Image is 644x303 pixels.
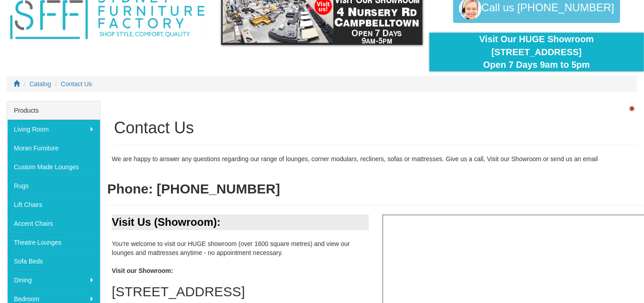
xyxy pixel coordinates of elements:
[7,101,100,120] div: Products
[61,80,92,88] a: Contact Us
[7,233,100,252] a: Theatre Lounges
[7,271,100,290] a: Dining
[7,158,100,176] a: Custom Made Lounges
[7,120,100,139] a: Living Room
[107,154,644,163] div: We are happy to answer any questions regarding our range of lounges, corner modulars, recliners, ...
[112,215,369,230] div: Visit Us (Showroom):
[107,181,280,196] b: Phone: [PHONE_NUMBER]
[436,33,637,71] div: Visit Our HUGE Showroom [STREET_ADDRESS] Open 7 Days 9am to 5pm
[7,214,100,233] a: Accent Chairs
[114,119,637,137] h1: Contact Us
[7,252,100,271] a: Sofa Beds
[7,139,100,158] a: Moran Furniture
[7,176,100,195] a: Rugs
[112,284,369,299] h2: [STREET_ADDRESS]
[7,195,100,214] a: Lift Chairs
[30,80,51,88] a: Catalog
